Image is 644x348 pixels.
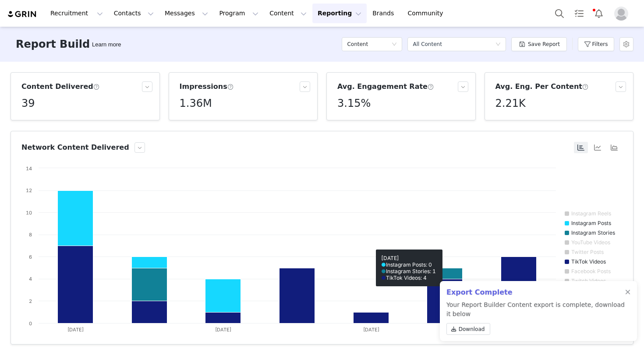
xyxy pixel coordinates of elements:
h3: Report Builder [16,36,102,52]
text: Instagram Stories [571,229,615,236]
button: Filters [578,37,614,51]
p: Your Report Builder Content export is complete, download it below [446,300,625,338]
text: Twitch Videos [571,278,606,284]
button: Save Report [511,37,567,51]
img: grin logo [7,10,38,18]
div: All Content [413,38,442,51]
text: 10 [26,210,32,216]
h5: 1.36M [180,95,212,111]
h3: Avg. Engagement Rate [337,81,434,92]
a: Tasks [570,4,589,23]
text: 8 [29,232,32,238]
a: Community [403,4,453,23]
h5: 3.15% [337,95,371,111]
a: Brands [367,4,402,23]
h5: 39 [21,95,35,111]
img: placeholder-profile.jpg [614,7,628,21]
button: Contacts [109,4,159,23]
button: Search [550,4,569,23]
h3: Avg. Eng. Per Content [495,81,589,92]
a: Download [446,323,490,335]
text: [DATE] [215,327,231,333]
button: Content [264,4,312,23]
text: Facebook Posts [571,268,611,274]
h2: Export Complete [446,287,625,298]
text: 12 [26,187,32,193]
text: 6 [29,254,32,260]
h3: Impressions [180,81,234,92]
h5: 2.21K [495,95,526,111]
text: 0 [29,320,32,327]
h3: Content Delivered [21,81,100,92]
button: Recruitment [45,4,108,23]
div: Tooltip anchor [90,40,123,49]
text: Twitter Posts [571,249,604,255]
text: Instagram Posts [571,220,611,226]
button: Program [214,4,264,23]
text: 2 [29,298,32,304]
i: icon: down [392,42,397,48]
h5: Content [347,38,368,51]
i: icon: down [495,42,501,48]
text: 4 [29,276,32,282]
button: Notifications [589,4,609,23]
button: Reporting [312,4,367,23]
text: [DATE] [67,327,84,333]
span: Download [459,325,485,333]
text: TikTok Videos [571,258,606,265]
text: Instagram Reels [571,210,611,217]
button: Profile [609,7,637,21]
button: Messages [159,4,213,23]
text: 14 [26,165,32,172]
h3: Network Content Delivered [21,142,129,153]
text: YouTube Videos [571,239,610,246]
text: [DATE] [363,327,379,333]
